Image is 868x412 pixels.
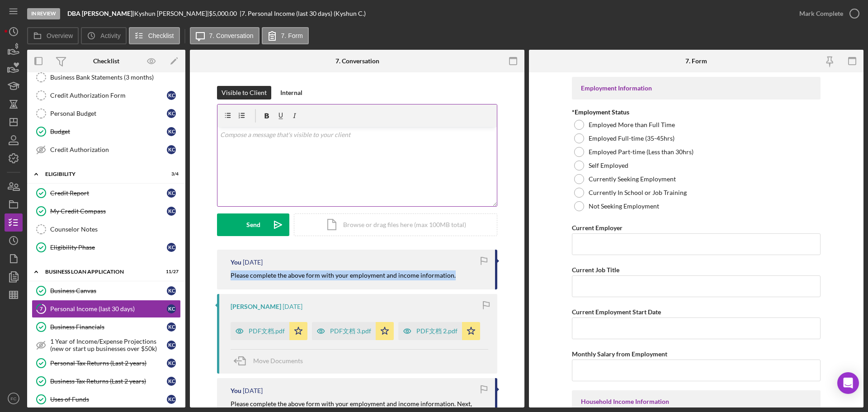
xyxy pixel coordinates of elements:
[45,269,156,275] div: BUSINESS LOAN APPLICATION
[330,327,371,335] div: PDF文档 3.pdf
[231,387,241,394] div: You
[32,336,181,354] a: 1 Year of Income/Expense Projections (new or start up businesses over $50k)KC
[589,203,659,210] label: Not Seeking Employment
[32,282,181,300] a: Business CanvasKC
[32,104,181,123] a: Personal BudgetKC
[167,322,176,331] div: K C
[32,68,181,86] a: Business Bank Statements (3 months)
[50,189,167,197] div: Credit Report
[790,5,863,23] button: Mark Complete
[167,189,176,198] div: K C
[32,372,181,390] a: Business Tax Returns (Last 2 years)KC
[190,27,259,44] button: 7. Conversation
[50,208,167,215] div: My Credit Compass
[32,141,181,159] a: Credit AuthorizationKC
[581,85,811,92] div: Employment Information
[572,308,661,316] label: Current Employment Start Date
[32,318,181,336] a: Business FinancialsKC
[50,74,180,81] div: Business Bank Statements (3 months)
[589,135,675,142] label: Employed Full-time (35-45hrs)
[129,27,180,44] button: Checklist
[167,109,176,118] div: K C
[50,226,180,233] div: Counselor Notes
[93,57,119,65] div: Checklist
[243,259,263,266] time: 2025-08-07 14:01
[32,390,181,408] a: Uses of FundsKC
[50,128,167,135] div: Budget
[167,395,176,404] div: K C
[253,357,303,365] span: Move Documents
[217,86,271,99] button: Visible to Client
[335,57,379,65] div: 7. Conversation
[837,372,859,394] div: Open Intercom Messenger
[50,305,167,313] div: Personal Income (last 30 days)
[134,10,209,17] div: Kyshun [PERSON_NAME] |
[283,303,302,310] time: 2025-08-06 23:48
[32,86,181,104] a: Credit Authorization FormKC
[50,338,167,352] div: 1 Year of Income/Expense Projections (new or start up businesses over $50k)
[589,121,675,128] label: Employed More than Full Time
[167,207,176,216] div: K C
[231,271,456,279] mark: Please complete the above form with your employment and income information.
[32,202,181,220] a: My Credit CompassKC
[209,10,240,17] div: $5,000.00
[231,259,241,266] div: You
[572,266,619,274] label: Current Job Title
[167,243,176,252] div: K C
[67,9,132,17] b: DBA [PERSON_NAME]
[281,32,303,39] label: 7. Form
[246,213,260,236] div: Send
[589,162,628,169] label: Self Employed
[50,360,167,367] div: Personal Tax Returns (Last 2 years)
[167,304,176,313] div: K C
[685,57,707,65] div: 7. Form
[50,146,167,153] div: Credit Authorization
[40,306,43,312] tspan: 7
[32,220,181,238] a: Counselor Notes
[280,86,302,99] div: Internal
[581,398,811,405] div: Household Income Information
[312,322,394,340] button: PDF文档 3.pdf
[27,27,79,44] button: Overview
[50,92,167,99] div: Credit Authorization Form
[167,91,176,100] div: K C
[27,8,60,19] div: In Review
[100,32,120,39] label: Activity
[243,387,263,394] time: 2025-08-06 18:16
[148,32,174,39] label: Checklist
[249,327,285,335] div: PDF文档.pdf
[209,32,254,39] label: 7. Conversation
[47,32,73,39] label: Overview
[50,323,167,331] div: Business Financials
[262,27,309,44] button: 7. Form
[32,354,181,372] a: Personal Tax Returns (Last 2 years)KC
[167,145,176,154] div: K C
[11,396,17,401] text: FC
[50,396,167,403] div: Uses of Funds
[167,359,176,368] div: K C
[398,322,480,340] button: PDF文档 2.pdf
[589,148,693,156] label: Employed Part-time (Less than 30hrs)
[81,27,126,44] button: Activity
[589,175,676,183] label: Currently Seeking Employment
[167,341,176,350] div: K C
[32,123,181,141] a: BudgetKC
[231,303,281,310] div: [PERSON_NAME]
[572,350,667,358] label: Monthly Salary from Employment
[240,10,366,17] div: | 7. Personal Income (last 30 days) (Kyshun C.)
[276,86,307,99] button: Internal
[572,224,623,232] label: Current Employer
[231,322,307,340] button: PDF文档.pdf
[222,86,267,99] div: Visible to Client
[50,378,167,385] div: Business Tax Returns (Last 2 years)
[167,127,176,136] div: K C
[32,184,181,202] a: Credit ReportKC
[217,213,289,236] button: Send
[32,238,181,256] a: Eligibility PhaseKC
[589,189,687,196] label: Currently In School or Job Training
[45,171,156,177] div: ELIGIBILITY
[416,327,458,335] div: PDF文档 2.pdf
[32,300,181,318] a: 7Personal Income (last 30 days)KC
[231,350,312,372] button: Move Documents
[5,389,23,407] button: FC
